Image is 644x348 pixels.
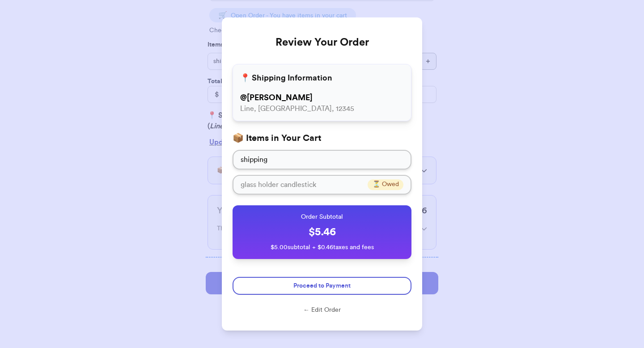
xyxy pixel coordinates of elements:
p: shipping [241,154,403,165]
p: @ [PERSON_NAME] [240,91,404,104]
button: Proceed to Payment [233,277,411,295]
span: $ 5.00 subtotal + $ 0.46 taxes and fees [271,244,374,250]
h3: 📦 Items in Your Cart [233,132,411,144]
button: ← Edit Order [233,306,411,314]
h3: 📍 Shipping Information [240,72,332,84]
p: Line, [GEOGRAPHIC_DATA], 12345 [240,104,404,114]
p: $ 5.46 [240,225,404,239]
p: Order Subtotal [240,212,404,221]
p: glass holder candlestick [241,179,316,190]
span: Proceed to Payment [293,281,351,290]
span: ⏳ Owed [373,180,399,190]
h2: Review Your Order [233,28,411,57]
